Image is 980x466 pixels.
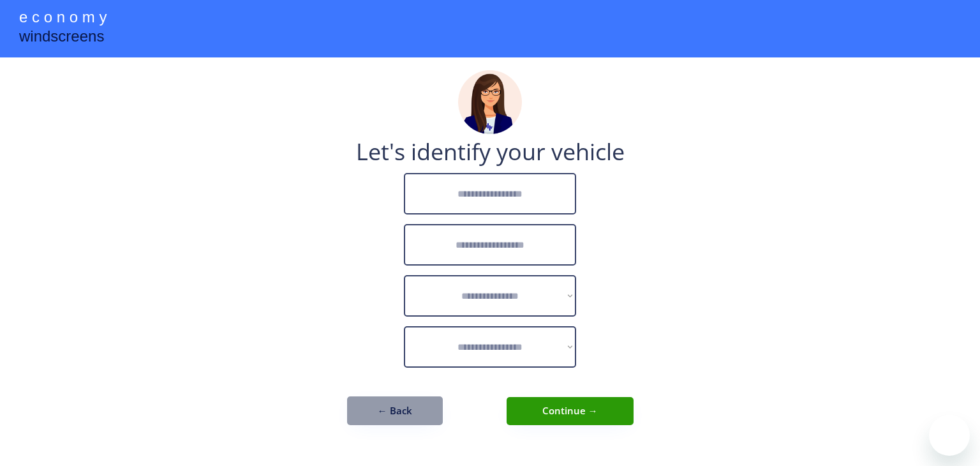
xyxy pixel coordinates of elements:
[929,415,970,456] iframe: Button to launch messaging window
[19,26,104,50] div: windscreens
[458,70,522,134] img: madeline.png
[507,397,634,425] button: Continue →
[347,396,443,425] button: ← Back
[19,6,107,31] div: e c o n o m y
[356,140,625,163] div: Let's identify your vehicle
